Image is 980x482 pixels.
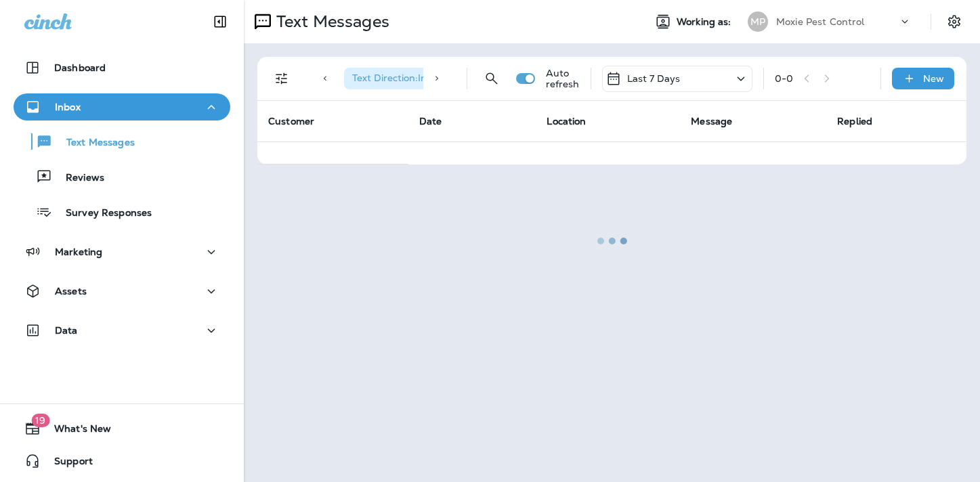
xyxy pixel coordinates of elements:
[55,325,78,336] p: Data
[14,415,230,442] button: 19What's New
[31,414,49,427] span: 19
[14,278,230,305] button: Assets
[14,54,230,81] button: Dashboard
[52,172,104,185] p: Reviews
[53,137,135,150] p: Text Messages
[41,456,93,472] span: Support
[14,198,230,226] button: Survey Responses
[55,102,81,112] p: Inbox
[14,162,230,191] button: Reviews
[55,286,87,297] p: Assets
[14,238,230,265] button: Marketing
[14,317,230,344] button: Data
[41,423,111,439] span: What's New
[14,93,230,121] button: Inbox
[14,447,230,475] button: Support
[14,127,230,156] button: Text Messages
[923,73,944,84] p: New
[52,207,152,220] p: Survey Responses
[55,246,102,257] p: Marketing
[54,62,106,73] p: Dashboard
[201,8,239,35] button: Collapse Sidebar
